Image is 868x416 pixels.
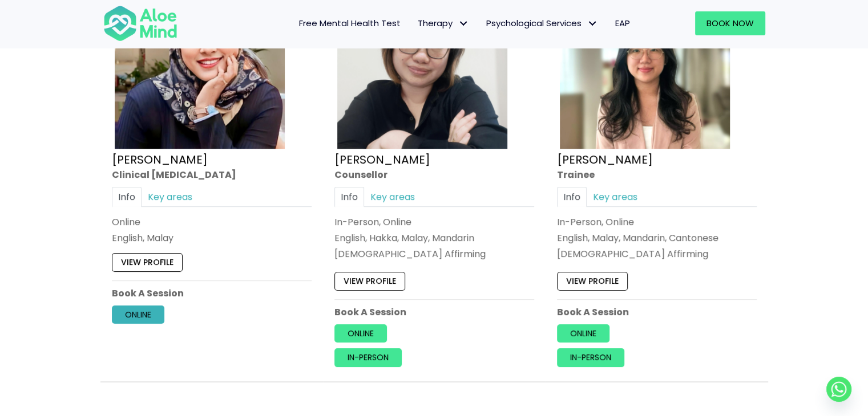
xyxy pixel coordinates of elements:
span: Psychological Services: submenu [584,15,601,32]
a: Online [334,324,387,342]
a: View profile [112,254,183,272]
a: EAP [607,11,639,35]
a: [PERSON_NAME] [112,152,208,168]
a: Key areas [364,187,421,207]
a: Key areas [587,187,644,207]
a: Info [334,187,364,207]
span: EAP [615,17,630,29]
a: View profile [557,272,628,291]
a: Whatsapp [826,377,851,402]
div: Clinical [MEDICAL_DATA] [112,168,312,181]
div: [DEMOGRAPHIC_DATA] Affirming [557,248,757,261]
a: Info [112,187,142,207]
p: Book A Session [334,305,534,319]
a: Info [557,187,587,207]
a: Key areas [142,187,199,207]
p: Book A Session [112,287,312,300]
span: Therapy: submenu [455,15,472,32]
a: Online [112,305,164,324]
a: Free Mental Health Test [290,11,409,35]
p: Book A Session [557,305,757,319]
p: English, Hakka, Malay, Mandarin [334,231,534,244]
a: TherapyTherapy: submenu [409,11,478,35]
div: Online [112,215,312,229]
p: English, Malay [112,231,312,244]
p: English, Malay, Mandarin, Cantonese [557,231,757,244]
a: Psychological ServicesPsychological Services: submenu [478,11,607,35]
div: In-Person, Online [334,215,534,229]
a: In-person [334,349,402,367]
div: [DEMOGRAPHIC_DATA] Affirming [334,248,534,261]
nav: Menu [192,11,639,35]
a: In-person [557,349,624,367]
div: Counsellor [334,168,534,181]
div: In-Person, Online [557,215,757,229]
a: [PERSON_NAME] [334,152,430,168]
img: Aloe mind Logo [103,5,177,42]
a: [PERSON_NAME] [557,152,653,168]
a: Book Now [695,11,765,35]
span: Book Now [706,17,754,29]
span: Free Mental Health Test [299,17,401,29]
a: Online [557,324,609,342]
span: Psychological Services [486,17,598,29]
div: Trainee [557,168,757,181]
span: Therapy [418,17,469,29]
a: View profile [334,272,405,291]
